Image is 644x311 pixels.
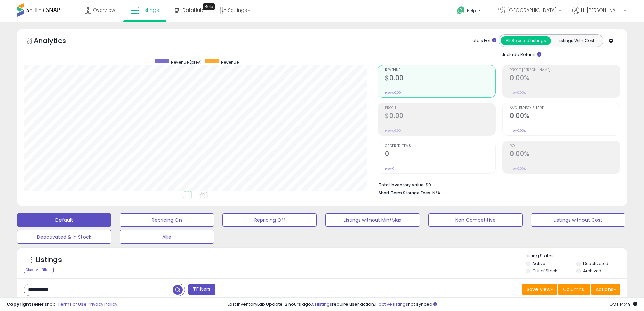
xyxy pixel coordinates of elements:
[532,261,545,266] label: Active
[120,213,214,227] button: Repricing On
[375,301,408,307] a: 11 active listings
[467,8,476,14] span: Help
[457,6,465,15] i: Get Help
[494,50,549,58] div: Include Returns
[385,112,495,121] h2: $0.00
[379,190,431,196] b: Short Term Storage Fees:
[93,7,115,14] span: Overview
[385,129,401,133] small: Prev: $0.00
[385,166,395,171] small: Prev: 0
[510,74,620,83] h2: 0.00%
[583,268,601,274] label: Archived
[510,91,526,95] small: Prev: 0.00%
[432,190,440,196] span: N/A
[7,301,117,308] div: seller snap | |
[510,106,620,110] span: Avg. Buybox Share
[7,301,31,307] strong: Copyright
[188,284,215,295] button: Filters
[470,38,496,44] div: Totals For
[222,213,317,227] button: Repricing Off
[522,284,557,295] button: Save View
[583,261,609,266] label: Deactivated
[385,74,495,83] h2: $0.00
[510,144,620,148] span: ROI
[558,284,590,295] button: Columns
[551,36,601,45] button: Listings With Cost
[228,301,637,308] div: Last InventoryLab Update: 2 hours ago, require user action, not synced.
[120,230,214,244] button: Allie
[572,7,626,22] a: Hi [PERSON_NAME]
[563,286,584,293] span: Columns
[501,36,551,45] button: All Selected Listings
[58,301,87,307] a: Terms of Use
[609,301,637,307] span: 2025-09-10 14:49 GMT
[379,182,425,188] b: Total Inventory Value:
[507,7,557,14] span: [GEOGRAPHIC_DATA]
[385,68,495,72] span: Revenue
[510,150,620,159] h2: 0.00%
[88,301,117,307] a: Privacy Policy
[312,301,332,307] a: 51 listings
[141,7,159,14] span: Listings
[325,213,420,227] button: Listings without Min/Max
[452,1,487,22] a: Help
[581,7,622,14] span: Hi [PERSON_NAME]
[385,150,495,159] h2: 0
[385,91,401,95] small: Prev: $0.00
[510,129,526,133] small: Prev: 0.00%
[182,7,204,14] span: DataHub
[428,213,523,227] button: Non Competitive
[24,267,54,273] div: Clear All Filters
[36,255,62,265] h5: Listings
[510,166,526,171] small: Prev: 0.00%
[171,59,202,65] span: Revenue (prev)
[526,253,627,259] p: Listing States:
[17,230,111,244] button: Deactivated & In Stock
[203,3,215,10] div: Tooltip anchor
[221,59,239,65] span: Revenue
[379,180,615,188] li: $0
[510,112,620,121] h2: 0.00%
[591,284,620,295] button: Actions
[34,36,79,47] h5: Analytics
[531,213,625,227] button: Listings without Cost
[532,268,557,274] label: Out of Stock
[385,106,495,110] span: Profit
[17,213,111,227] button: Default
[510,68,620,72] span: Profit [PERSON_NAME]
[385,144,495,148] span: Ordered Items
